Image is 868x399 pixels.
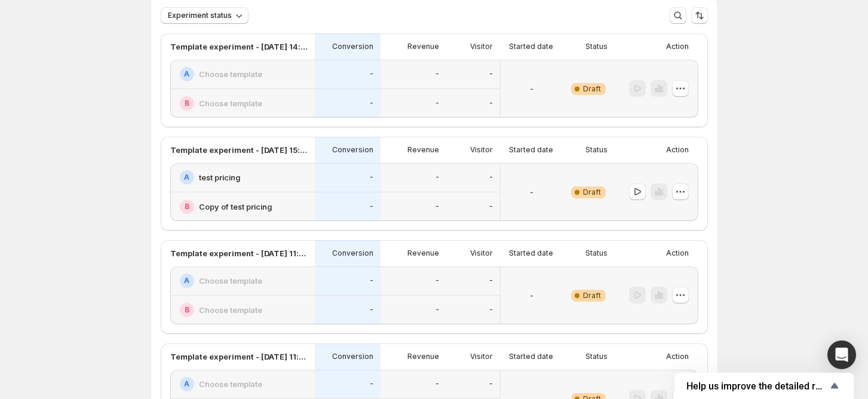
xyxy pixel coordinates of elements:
p: Visitor [470,42,493,51]
p: - [435,202,439,211]
div: Open Intercom Messenger [827,340,856,369]
button: Sort the results [691,7,708,24]
p: Status [585,42,608,51]
p: - [435,276,439,286]
p: - [530,186,533,198]
p: Template experiment - [DATE] 11:15:03 [170,247,308,259]
h2: Choose template [199,304,262,316]
p: - [489,305,493,315]
h2: Choose template [199,97,262,109]
p: Conversion [332,145,373,155]
p: Visitor [470,145,493,155]
span: Draft [583,84,601,94]
h2: test pricing [199,171,240,183]
span: Draft [583,188,601,197]
span: Help us improve the detailed report for A/B campaigns [686,380,827,392]
p: - [435,99,439,108]
h2: Copy of test pricing [199,201,272,213]
p: Status [585,352,608,361]
p: - [370,305,373,315]
button: Experiment status [161,7,249,24]
p: Action [666,145,689,155]
h2: B [185,305,189,315]
p: Conversion [332,42,373,51]
p: - [530,83,533,95]
p: Template experiment - [DATE] 15:03:34 [170,144,308,156]
p: - [489,276,493,286]
p: Visitor [470,352,493,361]
p: Template experiment - [DATE] 14:22:22 [170,41,308,53]
h2: Choose template [199,378,262,390]
p: - [489,173,493,182]
h2: B [185,202,189,211]
p: Started date [509,145,553,155]
h2: Choose template [199,68,262,80]
h2: Choose template [199,275,262,287]
p: - [489,379,493,389]
p: - [370,276,373,286]
p: - [370,99,373,108]
p: - [435,305,439,315]
h2: A [184,173,189,182]
p: Status [585,248,608,258]
h2: B [185,99,189,108]
h2: A [184,69,189,79]
h2: A [184,379,189,389]
p: Conversion [332,248,373,258]
p: Started date [509,352,553,361]
p: - [370,202,373,211]
p: Template experiment - [DATE] 11:15:45 [170,351,308,363]
h2: A [184,276,189,286]
p: - [370,69,373,79]
p: - [489,69,493,79]
p: - [435,173,439,182]
p: Action [666,352,689,361]
p: Visitor [470,248,493,258]
p: Conversion [332,352,373,361]
p: - [435,379,439,389]
p: - [435,69,439,79]
p: Revenue [407,248,439,258]
p: - [530,290,533,302]
p: Revenue [407,352,439,361]
p: Started date [509,248,553,258]
p: - [370,173,373,182]
p: - [489,202,493,211]
p: Revenue [407,42,439,51]
p: Action [666,42,689,51]
span: Draft [583,291,601,300]
p: Status [585,145,608,155]
span: Experiment status [168,11,232,20]
p: Action [666,248,689,258]
p: - [489,99,493,108]
p: Started date [509,42,553,51]
p: - [370,379,373,389]
p: Revenue [407,145,439,155]
button: Show survey - Help us improve the detailed report for A/B campaigns [686,379,842,393]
